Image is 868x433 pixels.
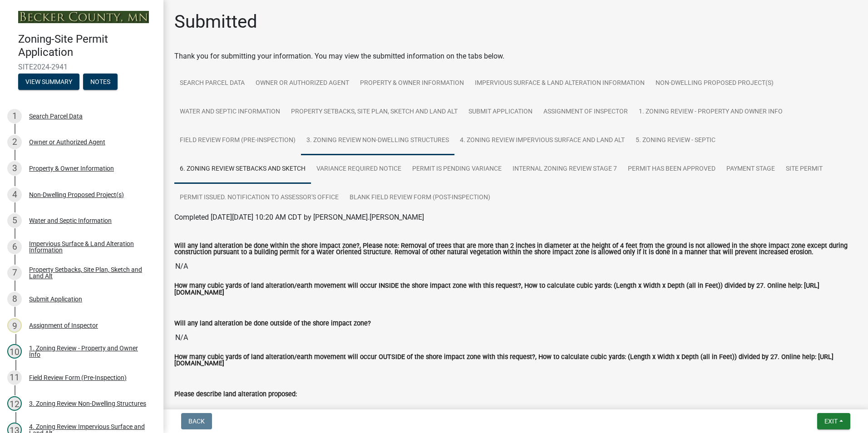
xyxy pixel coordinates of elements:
[538,98,633,127] a: Assignment of Inspector
[7,161,22,176] div: 3
[355,69,469,98] a: Property & Owner Information
[7,213,22,228] div: 5
[174,155,311,184] a: 6. Zoning Review Setbacks and Sketch
[29,345,149,358] div: 1. Zoning Review - Property and Owner Info
[817,413,850,429] button: Exit
[18,74,79,90] button: View Summary
[174,11,257,33] h1: Submitted
[311,155,407,184] a: Variance Required Notice
[7,318,22,333] div: 9
[29,296,82,302] div: Submit Application
[29,241,149,253] div: Impervious Surface & Land Alteration Information
[622,155,721,184] a: Permit Has Been Approved
[174,391,297,398] label: Please describe land alteration proposed:
[174,126,301,155] a: Field Review Form (Pre-Inspection)
[7,370,22,385] div: 11
[29,113,83,119] div: Search Parcel Data
[29,217,112,224] div: Water and Septic Information
[83,74,118,90] button: Notes
[250,69,355,98] a: Owner or Authorized Agent
[463,98,538,127] a: Submit Application
[29,165,114,172] div: Property & Owner Information
[174,213,424,221] span: Completed [DATE][DATE] 10:20 AM CDT by [PERSON_NAME].[PERSON_NAME]
[181,413,212,429] button: Back
[174,98,286,127] a: Water and Septic Information
[18,63,145,71] span: SITE2024-2941
[7,266,22,280] div: 7
[29,400,146,407] div: 3. Zoning Review Non-Dwelling Structures
[780,155,828,184] a: Site Permit
[469,69,650,98] a: Impervious Surface & Land Alteration Information
[630,126,721,155] a: 5. Zoning Review - Septic
[7,240,22,254] div: 6
[174,320,371,327] label: Will any land alteration be done outside of the shore impact zone?
[454,126,630,155] a: 4. Zoning Review Impervious Surface and Land Alt
[174,69,250,98] a: Search Parcel Data
[29,192,124,198] div: Non-Dwelling Proposed Project(s)
[29,139,105,145] div: Owner or Authorized Agent
[29,374,127,381] div: Field Review Form (Pre-Inspection)
[633,98,788,127] a: 1. Zoning Review - Property and Owner Info
[174,283,857,296] label: How many cubic yards of land alteration/earth movement will occur INSIDE the shore impact zone wi...
[7,187,22,202] div: 4
[650,69,779,98] a: Non-Dwelling Proposed Project(s)
[188,418,205,425] span: Back
[29,322,98,329] div: Assignment of Inspector
[18,11,149,23] img: Becker County, Minnesota
[7,344,22,359] div: 10
[7,396,22,411] div: 12
[18,33,156,59] h4: Zoning-Site Permit Application
[174,183,344,212] a: Permit Issued. Notification to Assessor's Office
[7,135,22,149] div: 2
[824,418,838,425] span: Exit
[721,155,780,184] a: Payment Stage
[18,79,79,86] wm-modal-confirm: Summary
[7,109,22,123] div: 1
[174,354,857,367] label: How many cubic yards of land alteration/earth movement will occur OUTSIDE of the shore impact zon...
[83,79,118,86] wm-modal-confirm: Notes
[507,155,622,184] a: Internal Zoning Review Stage 7
[174,51,857,62] div: Thank you for submitting your information. You may view the submitted information on the tabs below.
[344,183,496,212] a: Blank Field Review Form (Post-Inspection)
[407,155,507,184] a: Permit is Pending Variance
[174,243,857,256] label: Will any land alteration be done within the shore impact zone?, Please note: Removal of trees tha...
[29,266,149,279] div: Property Setbacks, Site Plan, Sketch and Land Alt
[7,292,22,306] div: 8
[301,126,454,155] a: 3. Zoning Review Non-Dwelling Structures
[286,98,463,127] a: Property Setbacks, Site Plan, Sketch and Land Alt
